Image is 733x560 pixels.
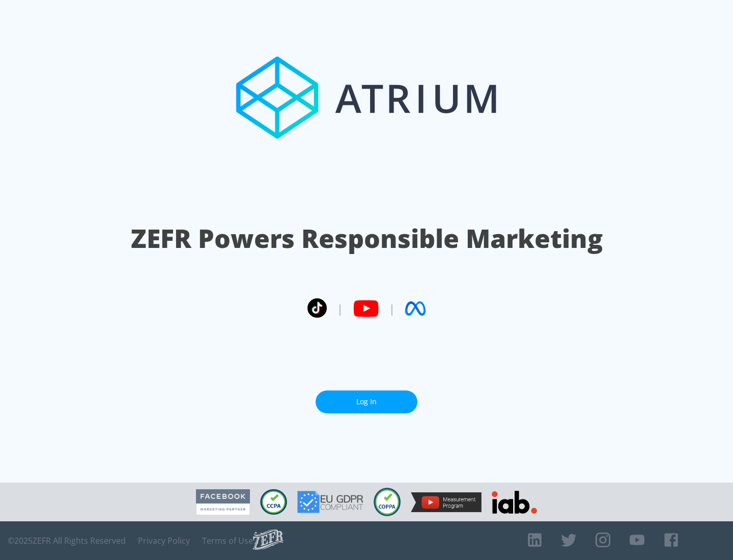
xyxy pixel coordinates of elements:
img: IAB [492,491,537,514]
img: YouTube Measurement Program [411,492,482,512]
img: COPPA Compliant [374,488,401,516]
span: © 2025 ZEFR All Rights Reserved [8,536,126,546]
a: Log In [316,390,417,413]
a: Privacy Policy [138,536,190,546]
span: | [337,301,343,316]
a: Terms of Use [202,536,253,546]
h1: ZEFR Powers Responsible Marketing [131,221,603,256]
img: CCPA Compliant [260,489,287,515]
span: | [389,301,395,316]
img: Facebook Marketing Partner [196,489,250,515]
img: GDPR Compliant [297,491,363,513]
